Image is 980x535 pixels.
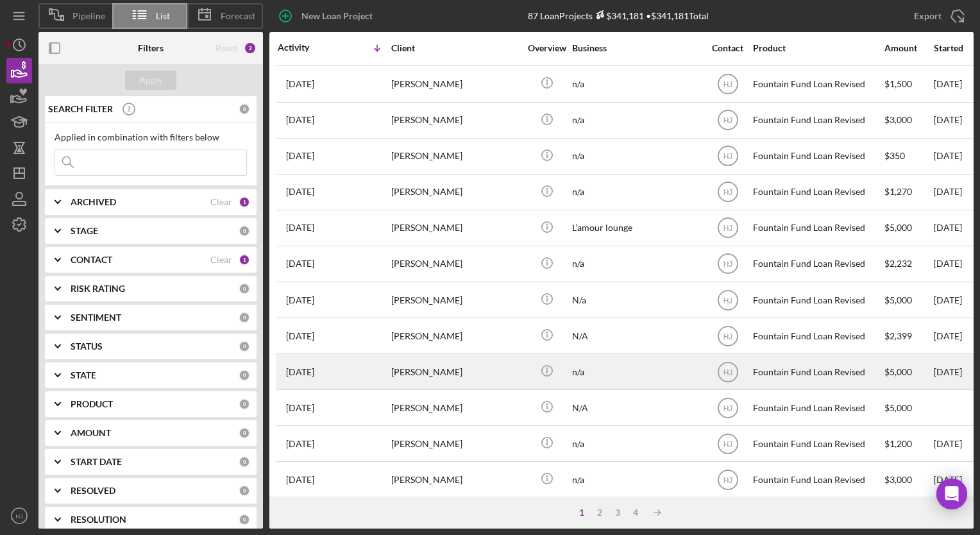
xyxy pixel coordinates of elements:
[573,507,591,518] div: 1
[884,366,912,377] span: $5,000
[572,355,700,389] div: n/a
[723,188,732,197] text: HJ
[723,260,732,269] text: HJ
[572,463,700,497] div: n/a
[572,427,700,461] div: n/a
[753,139,881,173] div: Fountain Fund Loan Revised
[71,486,115,496] b: RESOLVED
[723,224,732,233] text: HJ
[286,439,314,449] time: 2025-09-05 18:50
[391,211,520,245] div: [PERSON_NAME]
[723,332,732,341] text: HJ
[71,370,96,380] b: STATE
[15,513,23,520] text: HJ
[884,78,912,89] span: $1,500
[239,225,250,237] div: 0
[391,175,520,209] div: [PERSON_NAME]
[572,319,700,353] div: N/A
[901,3,974,29] button: Export
[286,151,314,161] time: 2025-09-15 13:11
[723,403,732,412] text: HJ
[391,43,520,53] div: Client
[884,294,912,305] span: $5,000
[286,331,314,341] time: 2025-09-09 20:11
[278,42,334,53] div: Activity
[239,369,250,381] div: 0
[138,43,164,53] b: Filters
[753,427,881,461] div: Fountain Fund Loan Revised
[239,283,250,294] div: 0
[72,11,105,21] span: Pipeline
[286,403,314,413] time: 2025-09-05 19:19
[239,196,250,208] div: 1
[286,475,314,485] time: 2025-09-05 13:11
[239,427,250,439] div: 0
[55,132,247,142] div: Applied in combination with filters below
[572,103,700,137] div: n/a
[71,284,125,294] b: RISK RATING
[572,247,700,281] div: n/a
[391,247,520,281] div: [PERSON_NAME]
[753,175,881,209] div: Fountain Fund Loan Revised
[221,11,255,21] span: Forecast
[71,428,111,438] b: AMOUNT
[627,507,645,518] div: 4
[239,514,250,525] div: 0
[239,456,250,468] div: 0
[609,507,627,518] div: 3
[884,43,933,53] div: Amount
[239,341,250,352] div: 0
[239,254,250,266] div: 1
[914,3,942,29] div: Export
[239,485,250,497] div: 0
[753,283,881,317] div: Fountain Fund Loan Revised
[884,438,912,449] span: $1,200
[215,43,237,53] div: Reset
[704,43,752,53] div: Contact
[239,103,250,115] div: 0
[572,67,700,101] div: n/a
[244,42,257,55] div: 2
[572,43,700,53] div: Business
[572,391,700,425] div: N/A
[286,259,314,269] time: 2025-09-11 17:47
[391,283,520,317] div: [PERSON_NAME]
[723,296,732,305] text: HJ
[723,116,732,125] text: HJ
[884,258,912,269] span: $2,232
[210,255,232,265] div: Clear
[391,427,520,461] div: [PERSON_NAME]
[125,71,176,90] button: Apply
[239,398,250,410] div: 0
[591,507,609,518] div: 2
[286,115,314,125] time: 2025-09-16 15:36
[753,43,881,53] div: Product
[884,114,912,125] span: $3,000
[884,150,905,161] span: $350
[572,283,700,317] div: N/a
[884,222,912,233] span: $5,000
[572,175,700,209] div: n/a
[239,312,250,323] div: 0
[884,402,912,413] span: $5,000
[753,391,881,425] div: Fountain Fund Loan Revised
[753,67,881,101] div: Fountain Fund Loan Revised
[269,3,385,29] button: New Loan Project
[723,152,732,161] text: HJ
[286,223,314,233] time: 2025-09-12 22:30
[71,399,113,409] b: PRODUCT
[723,368,732,377] text: HJ
[286,295,314,305] time: 2025-09-10 14:06
[6,503,32,529] button: HJ
[884,474,912,485] span: $3,000
[71,514,126,525] b: RESOLUTION
[391,139,520,173] div: [PERSON_NAME]
[884,330,912,341] span: $2,399
[753,319,881,353] div: Fountain Fund Loan Revised
[156,11,170,21] span: List
[723,440,732,449] text: HJ
[391,391,520,425] div: [PERSON_NAME]
[723,476,732,485] text: HJ
[753,103,881,137] div: Fountain Fund Loan Revised
[71,226,98,236] b: STAGE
